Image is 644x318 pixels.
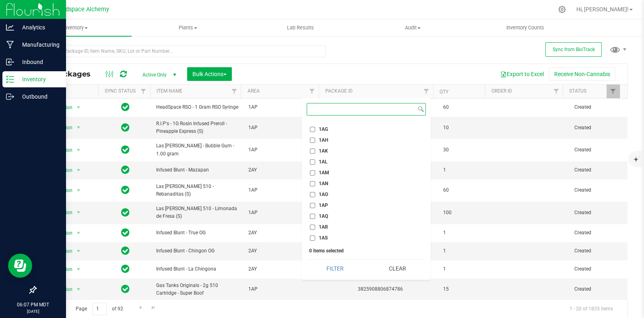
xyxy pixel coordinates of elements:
[310,149,315,154] input: 1AK
[6,93,14,101] inline-svg: Outbound
[248,103,318,111] span: 1AP
[92,303,107,315] input: 1
[121,164,130,176] span: In Sync
[137,85,150,98] a: Filter
[443,166,486,174] span: 1
[557,6,567,13] div: Manage settings
[73,246,83,257] span: select
[156,265,239,273] span: Infused Blunt - La Chingona
[319,203,328,208] span: 1AP
[105,88,136,94] a: Sync Status
[469,19,581,36] a: Inventory Counts
[443,103,486,111] span: 60
[156,229,239,237] span: Infused Blunt - True OG
[357,24,469,31] span: Audit
[443,186,486,194] span: 60
[14,57,62,67] p: Inbound
[132,19,244,36] a: Plants
[132,24,244,31] span: Plants
[42,89,95,95] div: Actions
[310,214,315,219] input: 1AQ
[156,103,239,111] span: HeadSpace RSO - 1 Gram RSO Syringe
[248,166,318,174] span: 2AY
[549,85,563,98] a: Filter
[73,227,83,239] span: select
[192,71,227,77] span: Bulk Actions
[443,229,486,237] span: 1
[73,207,83,218] span: select
[420,85,433,98] a: Filter
[319,138,328,142] span: 1AH
[310,181,315,186] input: 1AN
[6,75,14,83] inline-svg: Inventory
[73,145,83,156] span: select
[574,247,623,255] span: Created
[19,19,132,36] a: Inventory
[574,166,623,174] span: Created
[156,183,239,198] span: Las [PERSON_NAME] 510 - Rebanaditas (S)
[574,124,623,132] span: Created
[563,303,619,315] span: 1 - 20 of 1835 items
[73,185,83,196] span: select
[325,88,353,94] a: Package ID
[156,166,239,174] span: Infused Blunt - Mazapan
[310,138,315,143] input: 1AH
[553,47,595,52] span: Sync from BioTrack
[369,260,426,277] button: Clear
[310,192,315,197] input: 1AO
[121,101,130,113] span: In Sync
[248,285,318,293] span: 1AP
[69,303,130,315] span: Page of 92
[248,209,318,217] span: 1AP
[574,229,623,237] span: Created
[248,186,318,194] span: 1AP
[73,284,83,295] span: select
[121,122,130,133] span: In Sync
[244,19,357,36] a: Lab Results
[319,192,328,197] span: 1AO
[121,245,130,256] span: In Sync
[248,229,318,237] span: 2AY
[576,6,629,12] span: Hi, [PERSON_NAME]!
[156,120,239,135] span: R.I.P's - 1G Rosin Infused Preroll - Pineapple Express (S)
[248,146,318,154] span: 1AP
[443,146,486,154] span: 30
[310,203,315,208] input: 1AP
[73,122,83,133] span: select
[227,85,241,98] a: Filter
[574,285,623,293] span: Created
[156,247,239,255] span: Infused Blunt - Chingon OG
[443,285,486,293] span: 15
[248,88,260,94] a: Area
[73,165,83,176] span: select
[310,235,315,241] input: 1AS
[121,207,130,218] span: In Sync
[156,142,239,157] span: Las [PERSON_NAME] - Bubble Gum - 1.00 gram
[545,42,602,57] button: Sync from BioTrack
[357,19,469,36] a: Audit
[8,254,32,278] iframe: Resource center
[121,263,130,275] span: In Sync
[248,247,318,255] span: 2AY
[574,209,623,217] span: Created
[321,285,439,293] div: 3825908806874786
[495,24,555,31] span: Inventory Counts
[73,102,83,113] span: select
[307,103,416,115] input: Search
[121,184,130,196] span: In Sync
[310,127,315,132] input: 1AG
[4,301,62,308] p: 06:07 PM MDT
[157,88,182,94] a: Item Name
[319,159,328,164] span: 1AL
[319,225,328,229] span: 1AR
[19,24,132,31] span: Inventory
[574,265,623,273] span: Created
[55,6,109,13] span: Headspace Alchemy
[248,124,318,132] span: 1AP
[156,205,239,220] span: Las [PERSON_NAME] 510 - Limonada de Fresa (S)
[319,181,328,186] span: 1AN
[305,85,319,98] a: Filter
[574,146,623,154] span: Created
[6,23,14,31] inline-svg: Analytics
[569,88,586,94] a: Status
